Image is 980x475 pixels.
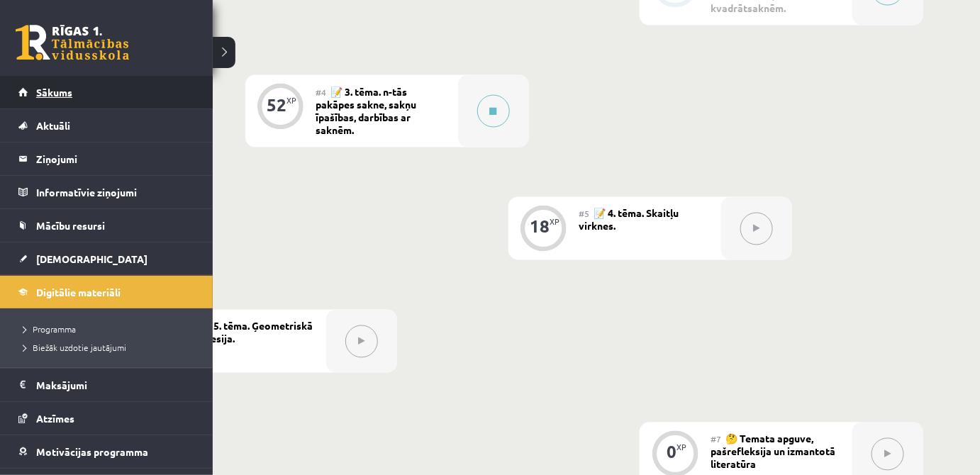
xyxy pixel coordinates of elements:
span: #4 [316,86,327,98]
a: Biežāk uzdotie jautājumi [18,341,199,354]
span: Programma [18,323,76,335]
a: Ziņojumi [18,142,195,175]
a: Informatīvie ziņojumi [18,176,195,208]
div: XP [287,96,297,104]
a: [DEMOGRAPHIC_DATA] [18,242,195,275]
a: Rīgas 1. Tālmācības vidusskola [16,25,129,60]
span: Biežāk uzdotie jautājumi [18,342,126,353]
a: Digitālie materiāli [18,276,195,308]
span: 🤔 Temata apguve, pašrefleksija un izmantotā literatūra [711,432,835,471]
div: XP [676,444,686,452]
span: 📝 4. tēma. Skaitļu virknes. [579,207,679,233]
legend: Ziņojumi [36,142,195,175]
a: Mācību resursi [18,209,195,242]
a: Maksājumi [18,369,195,401]
span: Digitālie materiāli [36,286,121,298]
legend: Maksājumi [36,369,195,401]
div: 18 [530,220,550,233]
span: 📝 5. tēma. Ģeometriskā progresija. [184,320,313,345]
div: 52 [267,99,287,111]
div: 0 [667,446,676,459]
span: Sākums [36,86,72,99]
a: Sākums [18,76,195,108]
a: Motivācijas programma [18,435,195,468]
span: [DEMOGRAPHIC_DATA] [36,252,147,265]
span: Atzīmes [36,412,74,425]
div: XP [550,218,560,226]
span: Mācību resursi [36,219,105,232]
a: Atzīmes [18,402,195,435]
span: Aktuāli [36,119,70,132]
a: Programma [18,323,199,335]
a: Aktuāli [18,109,195,142]
span: 📝 3. tēma. n-tās pakāpes sakne, sakņu īpašības, darbības ar saknēm. [316,85,417,136]
span: #7 [711,434,721,445]
legend: Informatīvie ziņojumi [36,176,195,208]
span: #5 [579,208,590,220]
span: Motivācijas programma [36,445,148,458]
